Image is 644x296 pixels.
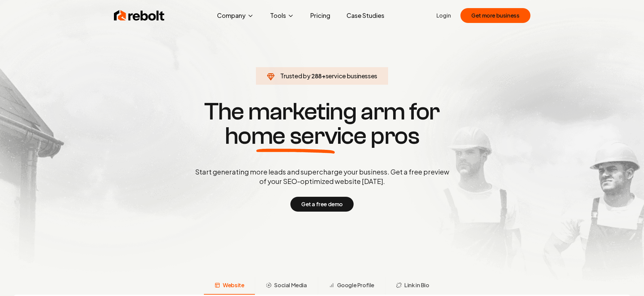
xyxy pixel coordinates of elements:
span: Link in Bio [404,281,429,289]
h1: The marketing arm for pros [160,100,484,148]
span: Trusted by [280,72,310,80]
button: Tools [265,9,300,22]
span: service businesses [326,72,378,80]
button: Link in Bio [385,277,440,295]
span: 288 [311,71,322,81]
span: + [322,72,326,80]
a: Pricing [305,9,336,22]
span: Social Media [274,281,307,289]
p: Start generating more leads and supercharge your business. Get a free preview of your SEO-optimiz... [194,167,451,186]
button: Company [212,9,259,22]
span: Website [223,281,244,289]
button: Google Profile [318,277,385,295]
a: Login [436,11,451,20]
button: Website [204,277,255,295]
span: home service [225,124,366,148]
a: Case Studies [341,9,390,22]
button: Social Media [255,277,317,295]
span: Google Profile [337,281,374,289]
img: Rebolt Logo [114,9,165,22]
button: Get a free demo [290,197,354,212]
button: Get more business [460,8,530,23]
